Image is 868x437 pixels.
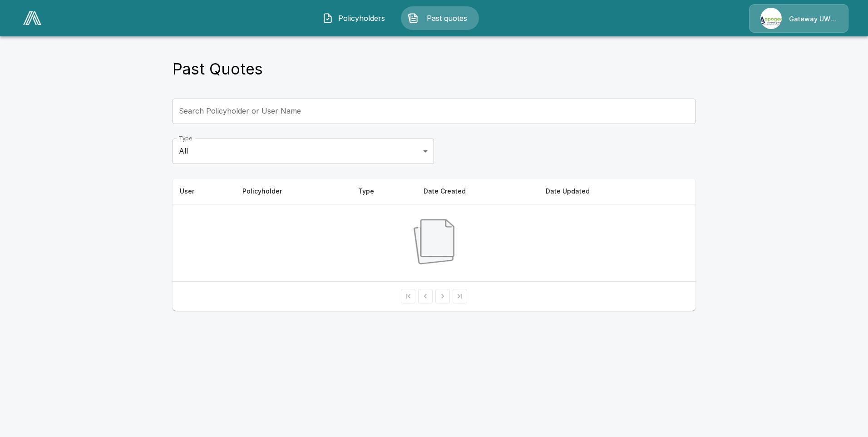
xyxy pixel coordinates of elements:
[401,6,479,30] button: Past quotes IconPast quotes
[408,13,419,24] img: Past quotes Icon
[179,134,192,142] label: Type
[416,179,538,204] th: Date Created
[173,139,434,164] div: All
[399,289,469,303] nav: pagination navigation
[351,179,416,204] th: Type
[316,6,394,30] button: Policyholders IconPolicyholders
[235,179,351,204] th: Policyholder
[23,11,41,25] img: AA Logo
[422,13,472,24] span: Past quotes
[337,13,387,24] span: Policyholders
[322,13,333,24] img: Policyholders Icon
[173,179,695,282] table: simple table
[414,219,455,264] img: No quotes available Logo
[173,179,235,204] th: User
[538,179,664,204] th: Date Updated
[173,60,263,79] h4: Past Quotes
